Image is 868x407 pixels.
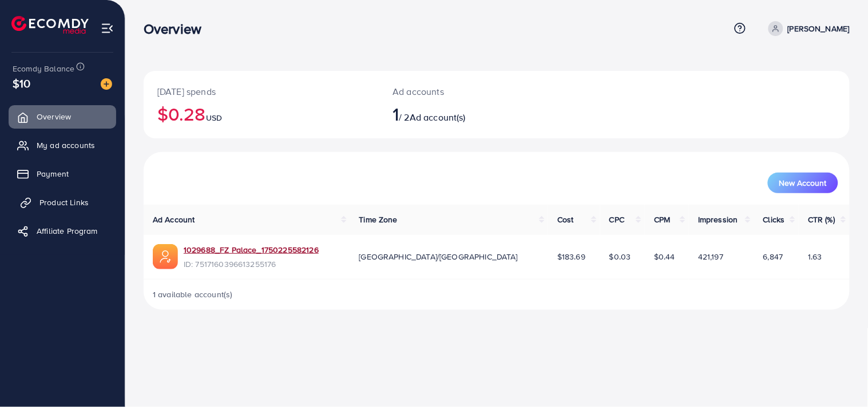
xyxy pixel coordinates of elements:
[157,85,365,98] p: [DATE] spends
[184,258,319,270] span: ID: 7517160396613255176
[9,105,116,128] a: Overview
[9,191,116,214] a: Product Links
[153,289,233,300] span: 1 available account(s)
[13,63,74,74] span: Ecomdy Balance
[37,111,71,122] span: Overview
[698,251,723,262] span: 421,197
[37,225,98,237] span: Affiliate Program
[763,251,783,262] span: 6,847
[819,356,859,398] iframe: Chat
[393,85,542,98] p: Ad accounts
[609,251,631,262] span: $0.03
[9,162,116,185] a: Payment
[654,214,670,225] span: CPM
[206,112,222,123] span: USD
[101,78,112,90] img: image
[609,214,624,225] span: CPC
[779,179,827,187] span: New Account
[393,103,542,125] h2: / 2
[557,214,574,225] span: Cost
[184,244,319,256] a: 1029688_FZ Palace_1750225582126
[768,173,838,193] button: New Account
[37,139,95,151] span: My ad accounts
[11,16,89,34] img: logo
[359,251,518,262] span: [GEOGRAPHIC_DATA]/[GEOGRAPHIC_DATA]
[9,220,116,242] a: Affiliate Program
[39,197,89,208] span: Product Links
[9,134,116,157] a: My ad accounts
[808,251,822,262] span: 1.63
[13,75,30,91] span: $10
[153,244,178,269] img: ic-ads-acc.e4c84228.svg
[37,168,69,179] span: Payment
[359,214,398,225] span: Time Zone
[654,251,675,262] span: $0.44
[764,21,850,36] a: [PERSON_NAME]
[101,22,114,35] img: menu
[153,214,195,225] span: Ad Account
[144,21,211,37] h3: Overview
[557,251,585,262] span: $183.69
[393,101,399,127] span: 1
[788,22,850,35] p: [PERSON_NAME]
[157,103,365,125] h2: $0.28
[410,111,466,123] span: Ad account(s)
[763,214,785,225] span: Clicks
[698,214,738,225] span: Impression
[808,214,835,225] span: CTR (%)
